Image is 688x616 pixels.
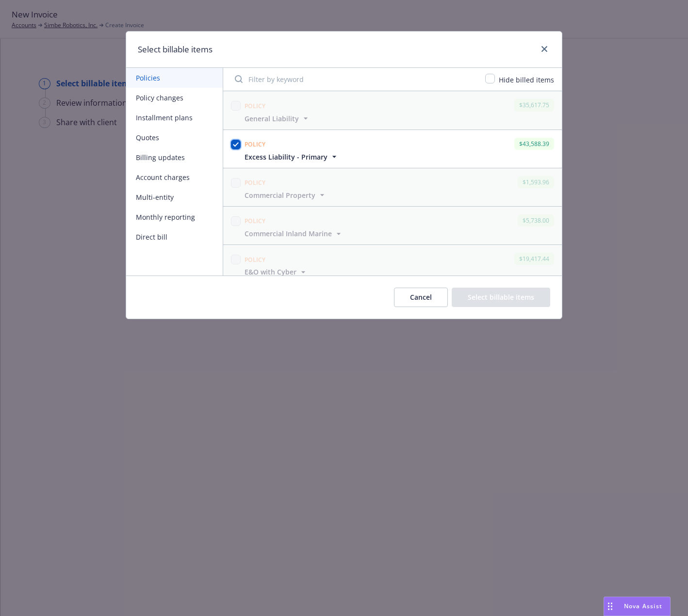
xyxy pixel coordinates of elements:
[604,597,671,616] button: Nova Assist
[126,167,223,187] button: Account charges
[126,128,223,147] button: Quotes
[126,207,223,227] button: Monthly reporting
[245,140,266,148] span: Policy
[126,187,223,207] button: Multi-entity
[138,43,213,56] h1: Select billable items
[223,91,562,129] span: Policy$35,617.75General Liability
[514,253,554,265] div: $19,417.44
[245,178,266,187] span: Policy
[518,214,554,227] div: $5,738.00
[245,267,296,277] span: E&O with Cyber
[514,138,554,150] div: $43,588.39
[245,256,266,264] span: Policy
[229,69,479,89] input: Filter by keyword
[499,75,554,84] span: Hide billed items
[514,99,554,111] div: $35,617.75
[223,168,562,206] span: Policy$1,593.96Commercial Property
[223,207,562,244] span: Policy$5,738.00Commercial Inland Marine
[245,267,308,277] button: E&O with Cyber
[245,113,311,124] button: General Liability
[245,102,266,110] span: Policy
[126,68,223,88] button: Policies
[245,113,299,124] span: General Liability
[394,288,448,307] button: Cancel
[126,88,223,108] button: Policy changes
[126,108,223,128] button: Installment plans
[245,190,315,200] span: Commercial Property
[245,152,339,162] button: Excess Liability - Primary
[604,597,616,616] div: Drag to move
[245,152,328,162] span: Excess Liability - Primary
[245,190,327,200] button: Commercial Property
[245,228,344,239] button: Commercial Inland Marine
[126,227,223,247] button: Direct bill
[245,228,332,239] span: Commercial Inland Marine
[624,602,662,610] span: Nova Assist
[223,245,562,283] span: Policy$19,417.44E&O with Cyber
[126,147,223,167] button: Billing updates
[539,43,550,55] a: close
[245,217,266,225] span: Policy
[518,176,554,188] div: $1,593.96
